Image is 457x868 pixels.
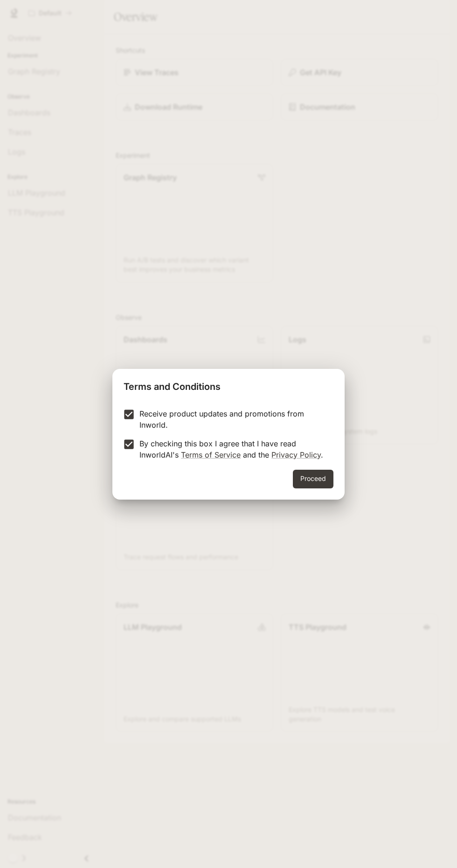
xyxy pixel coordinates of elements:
[181,450,241,459] a: Terms of Service
[271,450,321,459] a: Privacy Policy
[139,438,326,460] p: By checking this box I agree that I have read InworldAI's and the .
[112,369,345,401] h2: Terms and Conditions
[139,408,326,430] p: Receive product updates and promotions from Inworld.
[293,470,333,488] button: Proceed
